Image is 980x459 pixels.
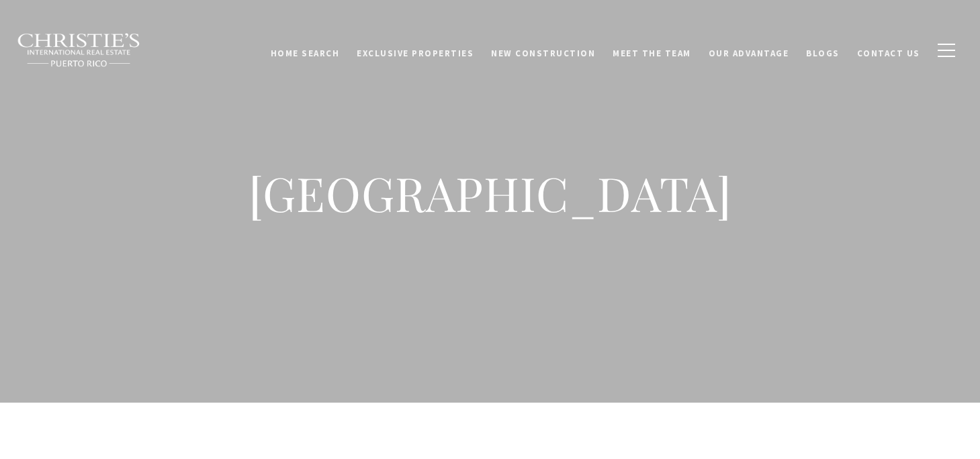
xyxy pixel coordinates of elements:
[17,33,142,68] img: Christie's International Real Estate black text logo
[262,37,349,62] a: Home Search
[806,44,840,55] span: Blogs
[357,44,474,55] span: Exclusive Properties
[604,37,700,62] a: Meet the Team
[709,44,789,55] span: Our Advantage
[797,37,848,62] a: Blogs
[857,44,920,55] span: Contact Us
[348,37,482,62] a: Exclusive Properties
[482,37,604,62] a: New Construction
[700,37,798,62] a: Our Advantage
[491,44,595,55] span: New Construction
[222,164,759,223] h1: [GEOGRAPHIC_DATA]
